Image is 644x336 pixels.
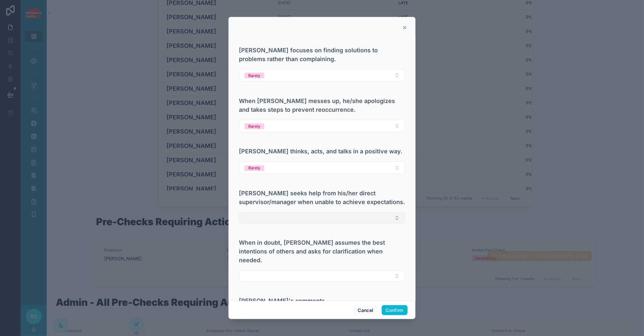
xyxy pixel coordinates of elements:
div: Rarely [248,165,260,171]
button: Select Button [239,69,405,82]
button: Select Button [239,213,405,224]
h3: When in doubt, [PERSON_NAME] assumes the best intentions of others and asks for clarification whe... [239,239,405,265]
h3: [PERSON_NAME] seeks help from his/her direct supervisor/manager when unable to achieve expectations. [239,189,405,207]
button: Select Button [239,162,405,174]
h3: When [PERSON_NAME] messes up, he/she apologizes and takes steps to prevent reoccurrence. [239,97,405,114]
button: Select Button [239,120,405,132]
button: Select Button [239,271,405,282]
h3: [PERSON_NAME]'s comments [239,297,325,305]
div: Rarely [248,73,260,79]
div: Rarely [248,123,260,129]
h3: [PERSON_NAME] thinks, acts, and talks in a positive way. [239,147,402,156]
button: Confirm [382,305,408,316]
button: Cancel [353,305,378,316]
h3: [PERSON_NAME] focuses on finding solutions to problems rather than complaining. [239,46,405,63]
